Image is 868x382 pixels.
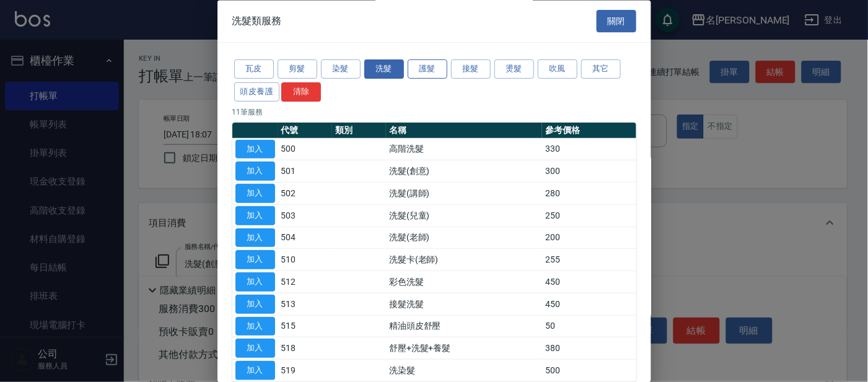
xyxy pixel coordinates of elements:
p: 11 筆服務 [232,106,636,118]
th: 名稱 [386,123,542,139]
td: 503 [278,205,332,227]
td: 330 [542,139,636,161]
button: 吹風 [538,60,577,79]
button: 其它 [581,60,621,79]
td: 高階洗髮 [386,139,542,161]
button: 加入 [235,317,275,336]
td: 彩色洗髮 [386,271,542,293]
td: 洗髮(講師) [386,183,542,205]
td: 518 [278,337,332,360]
button: 接髮 [451,60,491,79]
td: 519 [278,360,332,382]
button: 護髮 [408,60,447,79]
button: 燙髮 [494,60,534,79]
td: 洗髮(兒童) [386,205,542,227]
td: 450 [542,293,636,316]
button: 加入 [235,362,275,381]
button: 加入 [235,295,275,314]
td: 510 [278,249,332,271]
td: 513 [278,293,332,316]
button: 加入 [235,228,275,248]
button: 加入 [235,140,275,159]
button: 加入 [235,206,275,225]
button: 加入 [235,162,275,181]
td: 515 [278,316,332,338]
td: 500 [542,360,636,382]
td: 舒壓+洗髮+養髮 [386,337,542,360]
button: 染髮 [321,60,361,79]
button: 加入 [235,184,275,204]
td: 504 [278,227,332,250]
th: 類別 [332,123,386,139]
button: 清除 [281,82,321,102]
td: 接髮洗髮 [386,293,542,316]
td: 洗髮(老師) [386,227,542,250]
td: 精油頭皮舒壓 [386,316,542,338]
th: 參考價格 [542,123,636,139]
td: 450 [542,271,636,293]
button: 頭皮養護 [234,82,280,102]
button: 加入 [235,273,275,292]
td: 512 [278,271,332,293]
td: 255 [542,249,636,271]
td: 380 [542,337,636,360]
td: 280 [542,183,636,205]
td: 300 [542,160,636,183]
td: 200 [542,227,636,250]
button: 加入 [235,251,275,270]
span: 洗髮類服務 [232,15,282,27]
button: 剪髮 [278,60,317,79]
td: 50 [542,316,636,338]
td: 洗髮卡(老師) [386,249,542,271]
button: 瓦皮 [234,60,274,79]
td: 502 [278,183,332,205]
td: 洗髮(創意) [386,160,542,183]
th: 代號 [278,123,332,139]
button: 加入 [235,339,275,358]
td: 洗染髮 [386,360,542,382]
td: 500 [278,139,332,161]
td: 250 [542,205,636,227]
button: 洗髮 [364,60,404,79]
button: 關閉 [597,10,636,33]
td: 501 [278,160,332,183]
